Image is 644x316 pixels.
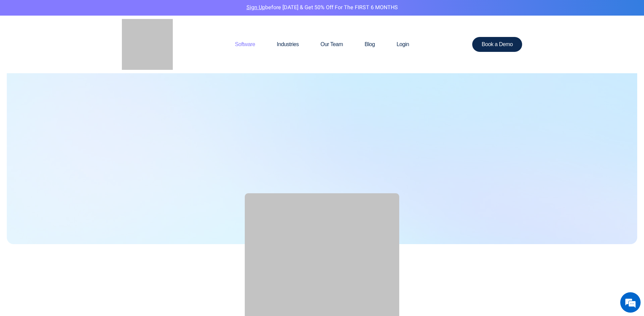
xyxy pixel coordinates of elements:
[482,42,513,47] span: Book a Demo
[354,28,386,61] a: Blog
[246,3,265,12] a: Sign Up
[310,28,354,61] a: Our Team
[266,28,310,61] a: Industries
[5,3,639,12] p: before [DATE] & Get 50% Off for the FIRST 6 MONTHS
[386,28,420,61] a: Login
[224,28,266,61] a: Software
[472,37,522,52] a: Book a Demo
